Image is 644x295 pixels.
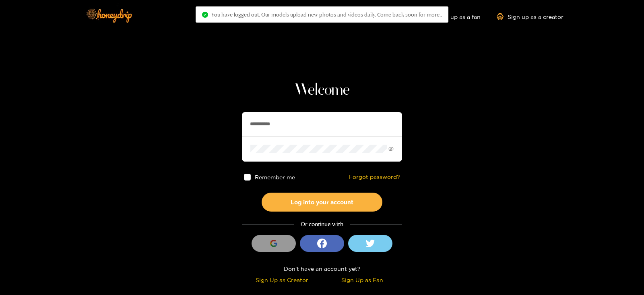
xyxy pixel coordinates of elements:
[202,12,208,18] span: check-circle
[242,220,402,229] div: Or continue with
[324,275,400,285] div: Sign Up as Fan
[244,275,320,285] div: Sign Up as Creator
[262,193,382,212] button: Log into your account
[242,264,402,273] div: Don't have an account yet?
[349,174,400,181] a: Forgot password?
[255,174,295,180] span: Remember me
[211,11,442,18] span: You have logged out. Our models upload new photos and videos daily. Come back soon for more..
[425,13,481,20] a: Sign up as a fan
[388,146,394,152] span: eye-invisible
[242,81,402,100] h1: Welcome
[497,13,563,20] a: Sign up as a creator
